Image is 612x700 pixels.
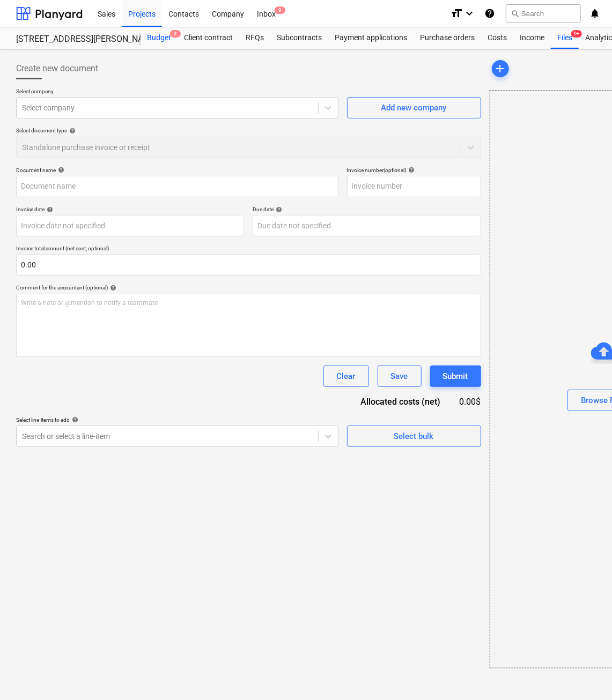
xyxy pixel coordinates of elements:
[347,426,481,447] button: Select bulk
[253,206,481,213] div: Due date
[342,396,458,408] div: Allocated costs (net)
[16,206,244,213] div: Invoice date
[378,366,422,387] button: Save
[16,34,128,45] div: [STREET_ADDRESS][PERSON_NAME]
[551,27,579,49] div: Files
[391,369,408,383] div: Save
[178,27,239,49] a: Client contract
[328,27,414,49] a: Payment applications
[407,167,415,173] span: help
[270,27,328,49] a: Subcontracts
[394,429,434,443] div: Select bulk
[430,366,481,387] button: Submit
[551,27,579,49] a: Files9+
[511,9,519,18] span: search
[414,27,481,49] a: Purchase orders
[253,215,481,236] input: Due date not specified
[67,128,76,134] span: help
[494,62,507,75] span: add
[481,27,513,49] a: Costs
[16,254,481,275] input: Invoice total amount (net cost, optional)
[56,167,64,173] span: help
[443,369,468,383] div: Submit
[484,7,495,20] i: Knowledge base
[571,30,582,38] span: 9+
[45,206,53,213] span: help
[323,366,369,387] button: Clear
[16,176,338,197] input: Document name
[16,167,338,174] div: Document name
[450,7,463,20] i: format_size
[381,101,447,115] div: Add new company
[463,7,476,20] i: keyboard_arrow_down
[16,62,98,75] span: Create new document
[513,27,551,49] a: Income
[16,127,481,134] div: Select document type
[16,416,338,423] div: Select line-items to add
[16,284,481,291] div: Comment for the accountant (optional)
[141,27,178,49] div: Budget
[16,88,338,97] p: Select company
[347,97,481,118] button: Add new company
[458,396,481,408] div: 0.00$
[589,7,600,20] i: notifications
[16,245,481,254] p: Invoice total amount (net cost, optional)
[141,27,178,49] a: Budget2
[239,27,270,49] a: RFQs
[506,4,581,23] button: Search
[170,30,181,38] span: 2
[558,649,612,700] iframe: Chat Widget
[16,215,244,236] input: Invoice date not specified
[108,285,116,291] span: help
[70,416,78,423] span: help
[347,176,481,197] input: Invoice number
[347,167,481,174] div: Invoice number (optional)
[337,369,356,383] div: Clear
[275,6,285,14] span: 9
[274,206,282,213] span: help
